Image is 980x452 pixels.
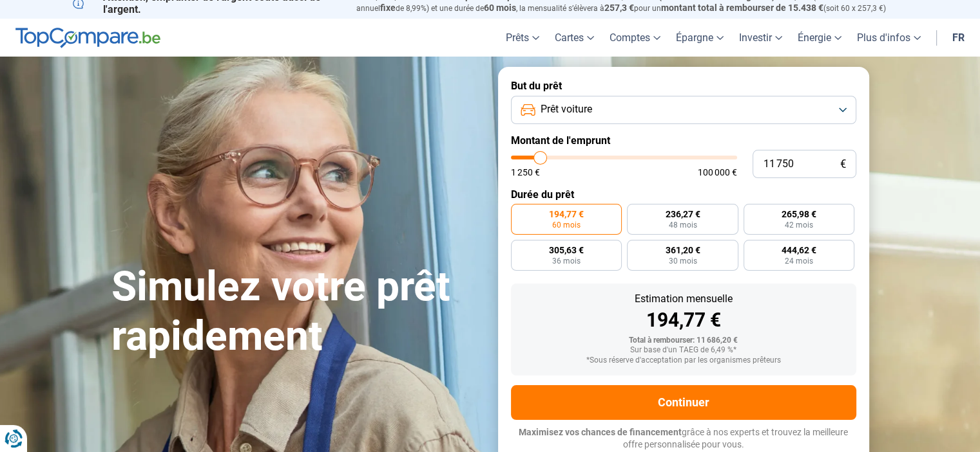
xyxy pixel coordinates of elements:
span: fixe [380,3,396,13]
span: € [840,159,846,170]
span: Maximisez vos chances de financement [519,427,682,437]
img: TopCompare [15,28,160,48]
span: 60 mois [484,3,516,13]
span: 1 250 € [511,168,540,177]
p: grâce à nos experts et trouvez la meilleure offre personnalisée pour vous. [511,426,856,451]
span: montant total à rembourser de 15.438 € [661,3,823,13]
span: 265,98 € [782,210,816,219]
a: Épargne [668,19,731,57]
button: Continuer [511,385,856,420]
a: Plus d'infos [849,19,928,57]
span: 30 mois [668,257,697,265]
div: Total à rembourser: 11 686,20 € [521,336,846,345]
span: 60 mois [552,221,581,229]
span: 36 mois [552,257,581,265]
span: 236,27 € [665,210,700,219]
label: Montant de l'emprunt [511,134,856,147]
a: Prêts [498,19,547,57]
span: 194,77 € [549,210,584,219]
div: 194,77 € [521,311,846,330]
label: Durée du prêt [511,188,856,201]
span: 305,63 € [549,246,584,255]
a: Énergie [790,19,849,57]
a: fr [945,19,972,57]
div: Sur base d'un TAEG de 6,49 %* [521,346,846,355]
span: 100 000 € [698,168,737,177]
div: *Sous réserve d'acceptation par les organismes prêteurs [521,356,846,365]
a: Cartes [547,19,602,57]
button: Prêt voiture [511,96,856,124]
h1: Simulez votre prêt rapidement [111,262,483,361]
span: 42 mois [785,221,813,229]
span: Prêt voiture [541,102,592,116]
a: Comptes [602,19,668,57]
label: But du prêt [511,80,856,92]
span: 361,20 € [665,246,700,255]
div: Estimation mensuelle [521,294,846,304]
span: 24 mois [785,257,813,265]
span: 257,3 € [604,3,634,13]
span: 444,62 € [782,246,816,255]
a: Investir [731,19,790,57]
span: 48 mois [668,221,697,229]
